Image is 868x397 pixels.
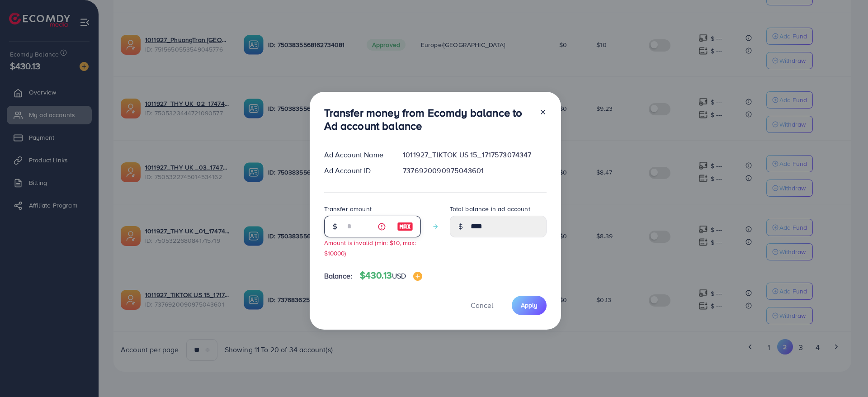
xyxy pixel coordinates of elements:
[450,204,530,213] label: Total balance in ad account
[360,270,423,281] h4: $430.13
[521,301,538,310] span: Apply
[317,165,396,176] div: Ad Account ID
[413,272,422,281] img: image
[324,238,416,257] small: Amount is invalid (min: $10, max: $10000)
[396,165,553,176] div: 7376920090975043601
[324,204,372,213] label: Transfer amount
[324,106,532,132] h3: Transfer money from Ecomdy balance to Ad account balance
[396,150,553,160] div: 1011927_TIKTOK US 15_1717573074347
[317,150,396,160] div: Ad Account Name
[512,296,547,315] button: Apply
[324,271,353,281] span: Balance:
[830,356,861,390] iframe: Chat
[459,296,505,315] button: Cancel
[397,221,413,232] img: image
[471,300,493,310] span: Cancel
[392,271,406,281] span: USD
